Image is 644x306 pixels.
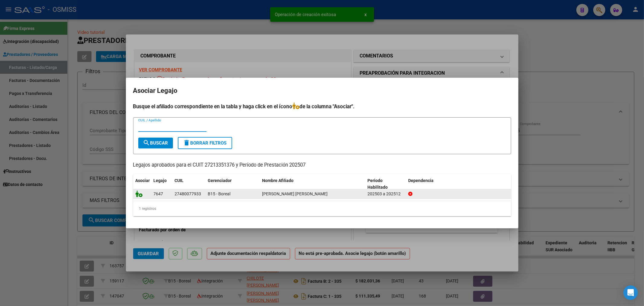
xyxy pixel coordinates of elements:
[367,190,403,197] div: 202503 a 202512
[208,191,231,196] span: B15 - Boreal
[367,178,388,190] span: Periodo Habilitado
[133,201,511,216] div: 1 registros
[406,174,511,194] datatable-header-cell: Dependencia
[408,178,434,183] span: Dependencia
[133,161,511,169] p: Legajos aprobados para el CUIT 27213351376 y Período de Prestación 202507
[133,174,151,194] datatable-header-cell: Asociar
[365,174,406,194] datatable-header-cell: Periodo Habilitado
[133,103,511,110] h4: Busque el afiliado correspondiente en la tabla y haga click en el ícono de la columna "Asociar".
[154,191,163,196] span: 7647
[206,174,260,194] datatable-header-cell: Gerenciador
[154,178,167,183] span: Legajo
[175,178,184,183] span: CUIL
[151,174,172,194] datatable-header-cell: Legajo
[143,140,168,146] span: Buscar
[262,178,294,183] span: Nombre Afiliado
[175,190,201,197] div: 27480077933
[172,174,206,194] datatable-header-cell: CUIL
[133,85,511,96] h2: Asociar Legajo
[143,139,150,146] mat-icon: search
[623,285,638,300] div: Open Intercom Messenger
[138,138,173,148] button: Buscar
[136,178,150,183] span: Asociar
[260,174,365,194] datatable-header-cell: Nombre Afiliado
[178,137,232,149] button: Borrar Filtros
[262,191,328,196] span: RAMIREZ OLGUIN LOURDES BELEN
[208,178,232,183] span: Gerenciador
[183,139,191,146] mat-icon: delete
[183,140,227,146] span: Borrar Filtros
